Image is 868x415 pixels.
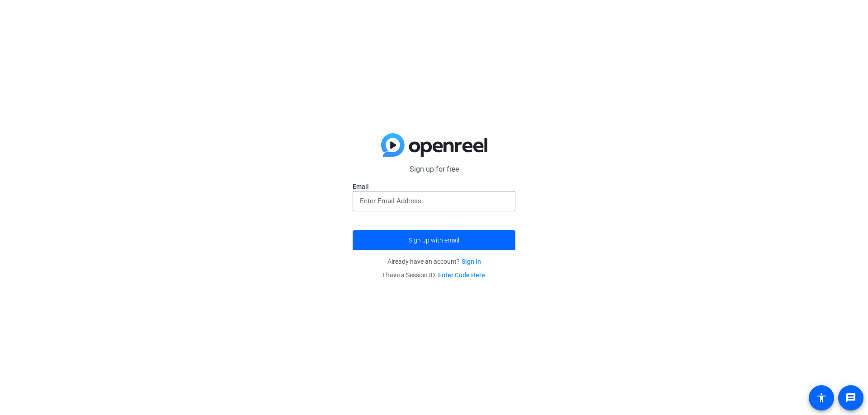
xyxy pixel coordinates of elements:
button: Sign up with email [353,230,515,250]
img: blue-gradient.svg [381,133,487,157]
span: Already have an account? [387,258,481,265]
mat-icon: accessibility [816,392,827,403]
p: Sign up for free [353,164,515,175]
a: Sign in [462,258,481,265]
a: Enter Code Here [438,271,485,279]
label: Email [353,182,515,191]
span: I have a Session ID. [383,271,485,279]
mat-icon: message [845,392,856,403]
input: Enter Email Address [360,196,508,206]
